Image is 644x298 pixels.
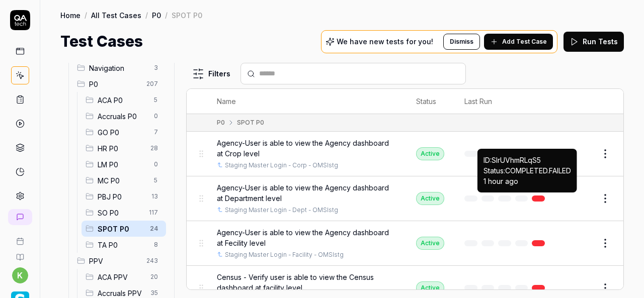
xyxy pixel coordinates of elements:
[454,89,559,114] th: Last Run
[416,237,444,250] div: Active
[4,245,36,261] a: Documentation
[4,229,36,245] a: Book a call with us
[89,79,140,89] span: P0
[150,110,162,122] span: 0
[60,30,143,53] h1: Test Cases
[225,206,338,215] a: Staging Master Login - Dept - OMSIstg
[91,10,141,20] a: All Test Cases
[207,89,406,114] th: Name
[85,10,87,20] div: /
[98,224,144,234] span: SPOT P0
[82,156,166,172] div: Drag to reorderLM P00
[484,34,553,50] button: Add Test Case
[98,191,145,202] span: PBJ P0
[337,38,433,45] p: We have new tests for you!
[416,192,444,205] div: Active
[165,10,168,20] div: /
[82,188,166,205] div: Drag to reorderPBJ P013
[82,237,166,253] div: Drag to reorderTA P08
[145,207,162,219] span: 117
[12,267,28,283] button: k
[150,239,162,251] span: 8
[73,253,166,269] div: Drag to reorderPPV243
[150,126,162,138] span: 7
[142,78,162,90] span: 207
[187,221,623,266] tr: Agency-User is able to view the Agency dashboard at Fecility levelStaging Master Login - Facility...
[563,32,624,52] button: Run Tests
[73,60,166,76] div: Drag to reorderNavigation3
[237,118,264,127] div: SPOT P0
[217,118,225,127] div: P0
[416,281,444,294] div: Active
[82,221,166,237] div: Drag to reorderSPOT P024
[416,147,444,160] div: Active
[150,158,162,170] span: 0
[142,255,162,267] span: 243
[98,111,148,122] span: Accruals P0
[187,176,623,221] tr: Agency-User is able to view the Agency dashboard at Department levelStaging Master Login - Dept -...
[98,127,148,138] span: GO P0
[217,227,396,248] span: Agency-User is able to view the Agency dashboard at Fecility level
[225,161,338,170] a: Staging Master Login - Corp - OMSIstg
[82,140,166,156] div: Drag to reorderHR P028
[146,142,162,154] span: 28
[89,256,140,266] span: PPV
[82,172,166,188] div: Drag to reorderMC P05
[82,269,166,285] div: Drag to reorderACA PPV20
[89,63,148,73] span: Navigation
[98,175,148,186] span: MC P0
[217,138,396,159] span: Agency-User is able to view the Agency dashboard at Crop level
[150,174,162,186] span: 5
[98,143,144,154] span: HR P0
[406,89,454,114] th: Status
[82,205,166,221] div: Drag to reorderSO P0117
[98,95,148,106] span: ACA P0
[82,124,166,140] div: Drag to reorderGO P07
[98,208,143,218] span: SO P0
[150,62,162,74] span: 3
[146,271,162,283] span: 20
[8,209,32,225] a: New conversation
[484,155,571,186] p: ID: SlrUVhmRLqS5 Status: COMPLETED . FAILED
[172,10,202,20] div: SPOT P0
[502,37,547,46] span: Add Test Case
[186,64,236,84] button: Filters
[98,272,144,282] span: ACA PPV
[484,177,518,185] time: 1 hour ago
[187,132,623,176] tr: Agency-User is able to view the Agency dashboard at Crop levelStaging Master Login - Corp - OMSIs...
[146,223,162,235] span: 24
[82,92,166,108] div: Drag to reorderACA P05
[147,190,162,203] span: 13
[152,10,161,20] a: P0
[443,34,480,50] button: Dismiss
[145,10,148,20] div: /
[150,94,162,106] span: 5
[98,240,148,250] span: TA P0
[98,159,148,170] span: LM P0
[60,10,80,20] a: Home
[217,272,396,293] span: Census - Verify user is able to view the Census dashboard at facility level
[82,108,166,124] div: Drag to reorderAccruals P00
[217,182,396,204] span: Agency-User is able to view the Agency dashboard at Department level
[225,250,344,259] a: Staging Master Login - Facility - OMSIstg
[73,76,166,92] div: Drag to reorderP0207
